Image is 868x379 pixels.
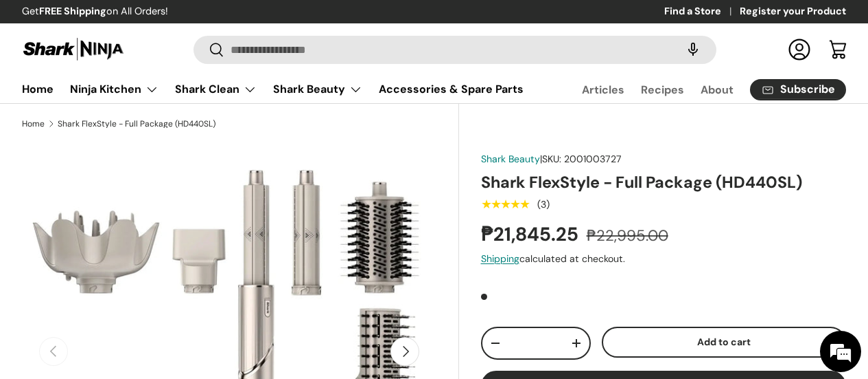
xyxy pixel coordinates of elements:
[273,76,362,103] a: Shark Beauty
[39,5,106,17] strong: FREE Shipping
[481,172,846,193] h1: Shark FlexStyle - Full Package (HD440SL)
[549,76,846,103] nav: Secondary
[167,76,265,103] summary: Shark Clean
[22,76,54,102] a: Home
[22,76,524,103] nav: Primary
[481,221,582,247] strong: ₱21,845.25
[379,76,524,102] a: Accessories & Spare Parts
[481,198,530,210] div: 5.0 out of 5.0 stars
[481,252,519,265] a: Shipping
[265,76,371,103] summary: Shark Beauty
[664,4,740,19] a: Find a Store
[542,153,561,165] span: SKU:
[750,79,846,100] a: Subscribe
[175,76,257,103] a: Shark Clean
[22,118,459,130] nav: Breadcrumbs
[481,153,540,165] a: Shark Beauty
[780,84,835,95] span: Subscribe
[22,120,45,128] a: Home
[602,327,846,358] button: Add to cart
[58,120,215,128] a: Shark FlexStyle - Full Package (HD440SL)
[564,153,622,165] span: 2001003727
[22,36,125,63] img: Shark Ninja Philippines
[641,76,684,103] a: Recipes
[62,76,167,103] summary: Ninja Kitchen
[701,76,734,103] a: About
[481,197,530,211] span: ★★★★★
[740,4,846,19] a: Register your Product
[540,153,622,165] span: |
[22,4,168,19] p: Get on All Orders!
[582,76,624,103] a: Articles
[537,199,550,210] div: (3)
[587,226,668,246] s: ₱22,995.00
[481,252,846,266] div: calculated at checkout.
[70,76,159,103] a: Ninja Kitchen
[671,34,715,65] speech-search-button: Search by voice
